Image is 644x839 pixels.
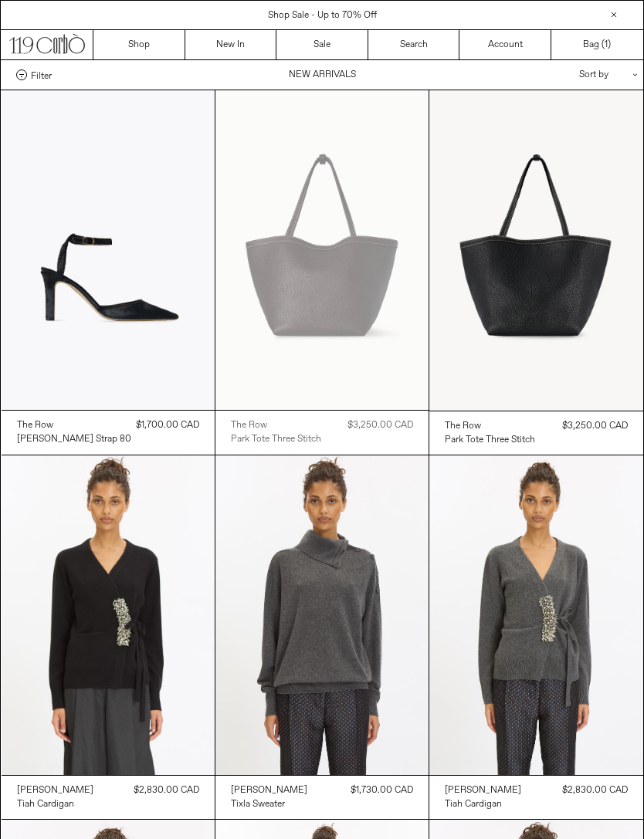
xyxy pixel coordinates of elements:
a: [PERSON_NAME] [445,783,521,797]
span: 1 [605,39,608,51]
a: [PERSON_NAME] [231,783,307,797]
div: [PERSON_NAME] [17,784,93,797]
div: Tiah Cardigan [445,798,502,811]
div: Park Tote Three Stitch [445,434,535,447]
div: The Row [445,420,481,433]
img: The Row Carla Ankle Strap [2,90,215,410]
a: The Row [17,418,131,432]
div: $2,830.00 CAD [134,783,199,797]
div: The Row [17,419,53,432]
a: Tixla Sweater [231,797,307,811]
a: New In [185,30,277,59]
a: [PERSON_NAME] [17,783,93,797]
a: Sale [276,30,368,59]
img: The Row Park Tote Three Stitch [429,90,642,411]
div: $2,830.00 CAD [562,783,628,797]
a: Park Tote Three Stitch [445,433,535,447]
a: Shop [93,30,185,59]
div: $1,730.00 CAD [351,783,413,797]
div: [PERSON_NAME] [445,784,521,797]
a: [PERSON_NAME] Strap 80 [17,432,131,446]
div: Sort by [489,60,628,90]
div: $1,700.00 CAD [136,418,199,432]
span: ) [605,38,611,52]
div: The Row [231,419,267,432]
img: Dries Van Noten Tiah Cardigan in black [2,455,215,775]
a: Search [368,30,460,59]
div: Tixla Sweater [231,798,285,811]
a: Account [459,30,551,59]
a: Bag () [551,30,643,59]
a: Shop Sale - Up to 70% Off [268,9,377,22]
div: $3,250.00 CAD [347,418,413,432]
img: Dries Van Noten Tixla Sweater in dark grey [215,455,429,775]
div: [PERSON_NAME] [231,784,307,797]
span: Filter [31,69,52,80]
div: $3,250.00 CAD [562,419,628,433]
div: Tiah Cardigan [17,798,74,811]
a: The Row [445,419,535,433]
img: The Row Park Tote Three Stitch [215,90,429,410]
img: Dries Van Noten Tiah Cardigan in dark grey [429,455,642,776]
a: Park Tote Three Stitch [231,432,321,446]
a: The Row [231,418,321,432]
a: Tiah Cardigan [17,797,93,811]
a: Tiah Cardigan [445,797,521,811]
